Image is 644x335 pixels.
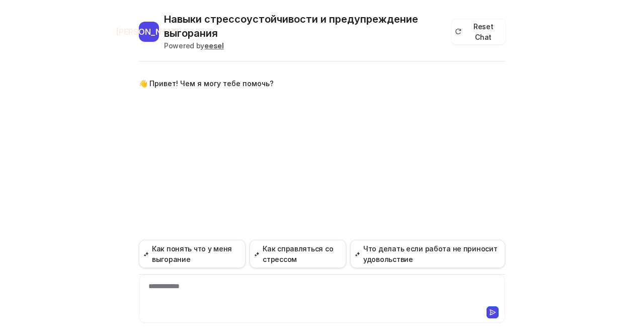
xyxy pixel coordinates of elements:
[164,12,452,40] h2: Навыки стрессоустойчивости и предупреждение выгорания
[139,240,246,268] button: Как понять что у меня выгорание
[164,40,452,51] div: Powered by
[350,240,505,268] button: Что делать если работа не приносит удовольствие
[452,19,505,44] button: Reset Chat
[139,78,274,90] p: 👋 Привет! Чем я могу тебе помочь?
[250,240,346,268] button: Как справляться со стрессом
[139,22,159,42] span: [PERSON_NAME]
[204,41,224,50] b: eesel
